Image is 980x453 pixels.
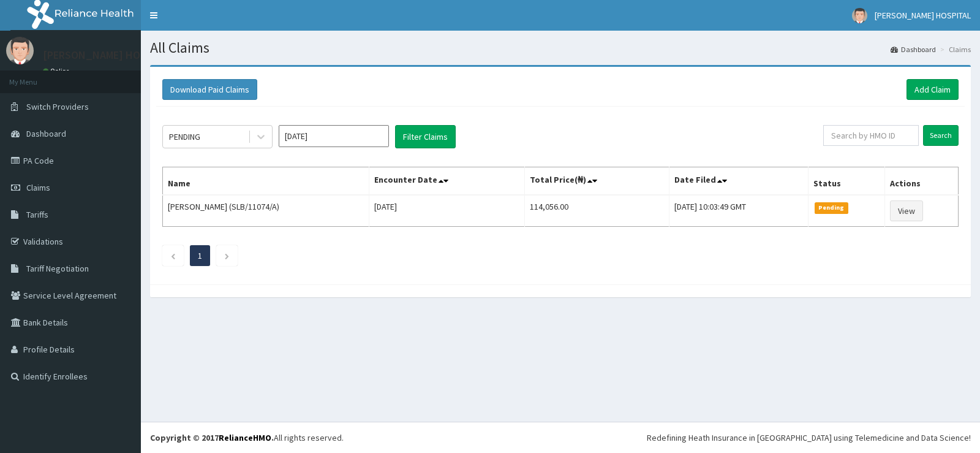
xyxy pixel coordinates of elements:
a: Add Claim [907,79,959,100]
th: Name [163,167,369,196]
a: RelianceHMO [219,432,271,443]
th: Total Price(₦) [525,167,669,196]
li: Claims [937,44,971,55]
div: PENDING [169,131,200,143]
div: Redefining Heath Insurance in [GEOGRAPHIC_DATA] using Telemedicine and Data Science! [647,432,971,444]
p: [PERSON_NAME] HOSPITAL [43,50,173,61]
span: [PERSON_NAME] HOSPITAL [875,10,971,21]
a: View [890,200,923,221]
span: Tariff Negotiation [26,263,89,274]
input: Select Month and Year [279,125,389,147]
img: User Image [852,8,867,23]
footer: All rights reserved. [141,422,980,453]
a: Dashboard [891,44,936,55]
img: User Image [6,37,34,64]
th: Status [808,167,884,196]
a: Previous page [170,250,176,261]
a: Page 1 is your current page [198,250,202,261]
span: Switch Providers [26,101,89,112]
a: Next page [224,250,230,261]
span: Dashboard [26,128,66,139]
th: Date Filed [669,167,808,196]
span: Tariffs [26,209,48,220]
th: Encounter Date [369,167,525,196]
h1: All Claims [150,40,971,56]
td: [DATE] [369,195,525,227]
strong: Copyright © 2017 . [150,432,274,443]
button: Download Paid Claims [162,79,257,100]
th: Actions [884,167,958,196]
span: Pending [815,202,848,213]
button: Filter Claims [395,125,456,148]
a: Online [43,67,72,75]
input: Search [923,125,959,146]
td: [DATE] 10:03:49 GMT [669,195,808,227]
input: Search by HMO ID [823,125,919,146]
span: Claims [26,182,50,193]
td: 114,056.00 [525,195,669,227]
td: [PERSON_NAME] (SLB/11074/A) [163,195,369,227]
